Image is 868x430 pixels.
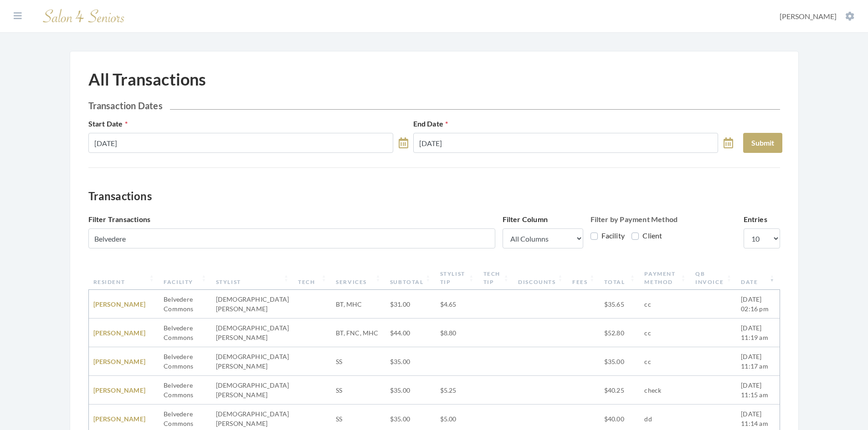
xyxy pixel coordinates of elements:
[436,376,479,405] td: $5.25
[211,290,294,319] td: [DEMOGRAPHIC_DATA][PERSON_NAME]
[600,266,640,290] th: Total: activate to sort column ascending
[159,376,211,405] td: Belvedere Commons
[88,190,780,203] h3: Transactions
[159,266,211,290] th: Facility: activate to sort column ascending
[436,290,479,319] td: $4.65
[780,12,837,20] span: [PERSON_NAME]
[331,347,385,376] td: SS
[640,376,690,405] td: check
[331,290,385,319] td: BT, MHC
[159,347,211,376] td: Belvedere Commons
[211,319,294,347] td: [DEMOGRAPHIC_DATA][PERSON_NAME]
[632,230,662,241] label: Client
[736,376,779,405] td: [DATE] 11:15 am
[159,290,211,319] td: Belvedere Commons
[724,133,733,153] a: toggle
[89,266,159,290] th: Resident: activate to sort column ascending
[88,70,206,89] h1: All Transactions
[385,347,436,376] td: $35.00
[93,358,146,365] a: [PERSON_NAME]
[159,319,211,347] td: Belvedere Commons
[640,347,690,376] td: cc
[436,319,479,347] td: $8.80
[736,319,779,347] td: [DATE] 11:19 am
[503,214,548,225] label: Filter Column
[88,228,495,248] input: Filter...
[736,266,779,290] th: Date: activate to sort column ascending
[331,319,385,347] td: BT, FNC, MHC
[591,215,678,223] strong: Filter by Payment Method
[591,230,625,241] label: Facility
[211,266,294,290] th: Stylist: activate to sort column ascending
[385,266,436,290] th: Subtotal: activate to sort column ascending
[640,290,690,319] td: cc
[88,214,151,225] label: Filter Transactions
[600,376,640,405] td: $40.25
[385,319,436,347] td: $44.00
[93,415,146,423] a: [PERSON_NAME]
[436,266,479,290] th: Stylist Tip: activate to sort column ascending
[777,11,857,21] button: [PERSON_NAME]
[293,266,331,290] th: Tech: activate to sort column ascending
[691,266,736,290] th: QB Invoice: activate to sort column ascending
[385,376,436,405] td: $35.00
[88,133,394,153] input: Select Date
[600,290,640,319] td: $35.65
[736,290,779,319] td: [DATE] 02:16 pm
[736,347,779,376] td: [DATE] 11:17 am
[514,266,568,290] th: Discounts: activate to sort column ascending
[331,266,385,290] th: Services: activate to sort column ascending
[479,266,514,290] th: Tech Tip: activate to sort column ascending
[88,118,128,129] label: Start Date
[600,319,640,347] td: $52.80
[93,386,146,394] a: [PERSON_NAME]
[743,133,782,153] button: Submit
[88,100,780,111] h2: Transaction Dates
[413,133,719,153] input: Select Date
[744,214,767,225] label: Entries
[93,329,146,337] a: [PERSON_NAME]
[38,5,129,27] img: Salon 4 Seniors
[640,266,690,290] th: Payment Method: activate to sort column ascending
[211,347,294,376] td: [DEMOGRAPHIC_DATA][PERSON_NAME]
[600,347,640,376] td: $35.00
[399,133,408,153] a: toggle
[331,376,385,405] td: SS
[385,290,436,319] td: $31.00
[413,118,448,129] label: End Date
[211,376,294,405] td: [DEMOGRAPHIC_DATA][PERSON_NAME]
[93,300,146,308] a: [PERSON_NAME]
[568,266,600,290] th: Fees: activate to sort column ascending
[640,319,690,347] td: cc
